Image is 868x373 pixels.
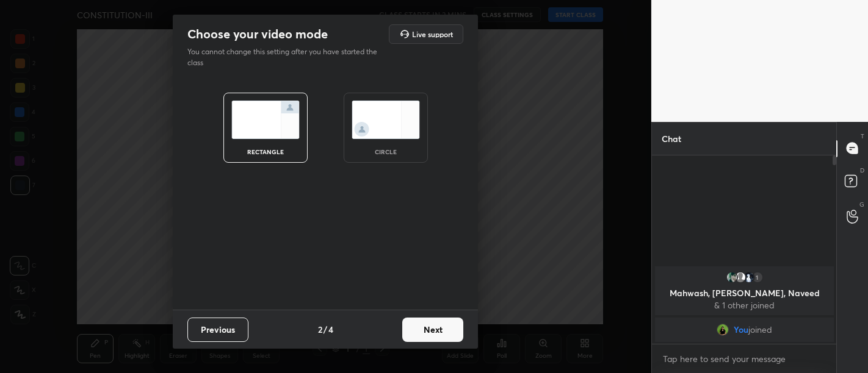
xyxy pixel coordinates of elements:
[861,132,864,141] p: T
[187,318,248,342] button: Previous
[187,46,385,68] p: You cannot change this setting after you have started the class
[734,325,748,335] span: You
[412,30,453,38] h5: Live support
[318,323,322,336] h4: 2
[742,271,754,283] img: 8b0a12e024624f2a80a028ef687b6020.jpg
[241,149,290,155] div: rectangle
[734,271,746,283] img: default.png
[725,271,737,283] img: be6273a6cf7242219d7f3e196c3835a4.jpg
[860,166,864,175] p: D
[717,324,729,336] img: ea43492ca9d14c5f8587a2875712d117.jpg
[751,271,763,283] div: 1
[187,26,328,42] h2: Choose your video mode
[324,323,327,336] h4: /
[652,264,837,344] div: grid
[231,101,300,139] img: normalScreenIcon.ae25ed63.svg
[662,300,826,310] p: & 1 other joined
[361,149,410,155] div: circle
[662,288,826,298] p: Mahwash, [PERSON_NAME], Naveed
[352,101,420,139] img: circleScreenIcon.acc0effb.svg
[859,200,864,209] p: G
[328,323,333,336] h4: 4
[748,325,772,335] span: joined
[652,123,691,155] p: Chat
[402,318,463,342] button: Next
